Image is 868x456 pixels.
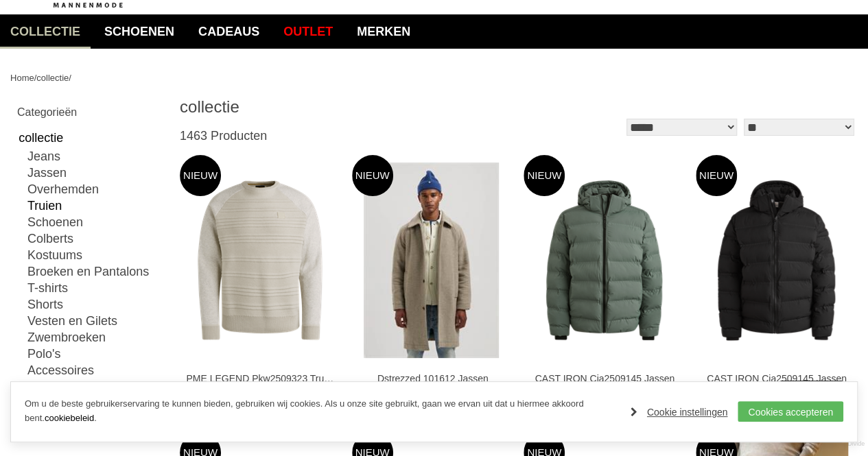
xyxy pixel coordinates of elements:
a: PME LEGEND Pkw2509323 Truien [186,372,335,385]
a: Schoenen [94,14,185,49]
img: CAST IRON Cja2509145 Jassen [696,180,857,341]
a: Overhemden [27,181,163,197]
a: Polo's [27,346,163,362]
span: / [69,73,71,83]
a: Cookie instellingen [631,402,728,422]
span: 1463 Producten [180,129,267,143]
p: Om u de beste gebruikerservaring te kunnen bieden, gebruiken wij cookies. Als u onze site gebruik... [25,397,617,426]
a: Cadeaus [188,14,270,49]
h1: collectie [180,97,519,117]
a: Colberts [27,230,163,247]
a: Merken [347,14,421,49]
a: CAST IRON Cja2509145 Jassen [530,372,679,385]
a: Kostuums [27,247,163,263]
a: collectie [17,128,163,148]
a: cookiebeleid [45,413,94,423]
a: Dstrezzed 101612 Jassen [358,372,507,385]
a: Jassen [27,165,163,181]
a: Accessoires [27,362,163,379]
img: PME LEGEND Pkw2509323 Truien [180,180,341,341]
img: Dstrezzed 101612 Jassen [364,163,499,358]
a: Schoenen [27,214,163,230]
span: / [34,73,37,83]
a: Zwembroeken [27,329,163,346]
img: CAST IRON Cja2509145 Jassen [524,180,685,341]
a: CAST IRON Cja2509145 Jassen [702,372,851,385]
a: Jeans [27,148,163,165]
a: Outlet [273,14,343,49]
a: T-shirts [27,280,163,296]
a: Cookies accepteren [738,401,843,422]
a: Shorts [27,296,163,313]
a: Broeken en Pantalons [27,263,163,280]
a: Vesten en Gilets [27,313,163,329]
a: Home [10,73,34,83]
a: Truien [27,197,163,214]
a: Schoenen [17,379,163,399]
a: collectie [36,73,69,83]
h2: Categorieën [17,104,163,121]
